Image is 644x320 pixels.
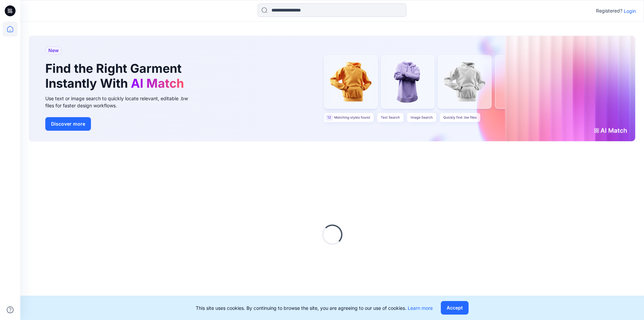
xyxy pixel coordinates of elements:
p: Registered? [596,7,622,15]
button: Discover more [45,117,91,131]
p: This site uses cookies. By continuing to browse the site, you are agreeing to our use of cookies. [196,304,433,312]
span: New [48,46,59,55]
p: Login [624,7,636,15]
span: AI Match [131,76,184,91]
a: Learn more [408,305,433,311]
div: Use text or image search to quickly locate relevant, editable .bw files for faster design workflows. [45,95,197,109]
button: Accept [441,301,469,315]
h1: Find the Right Garment Instantly With [45,61,187,90]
